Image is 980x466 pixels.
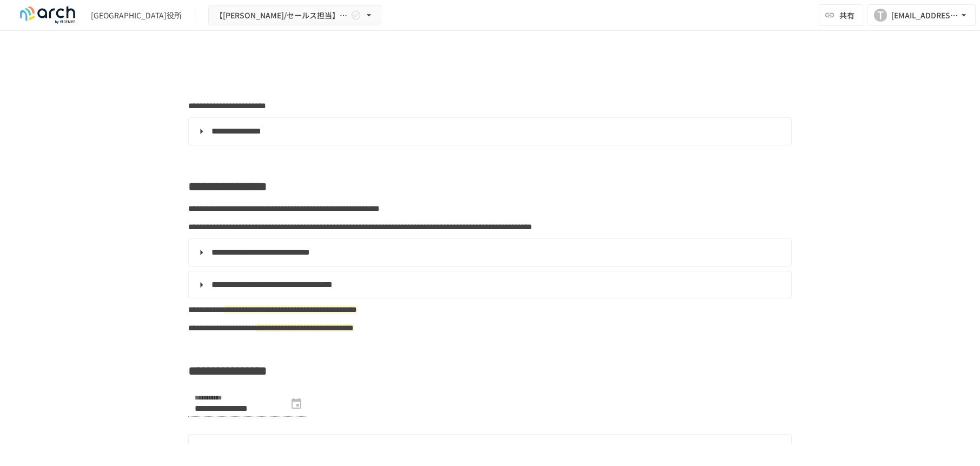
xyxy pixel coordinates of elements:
[874,9,887,22] div: T
[91,10,182,21] div: [GEOGRAPHIC_DATA]役所
[891,9,958,22] div: [EMAIL_ADDRESS][DOMAIN_NAME]
[818,4,863,26] button: 共有
[215,9,348,22] span: 【[PERSON_NAME]/セールス担当】[GEOGRAPHIC_DATA][GEOGRAPHIC_DATA]役所様_初期設定サポート
[13,6,82,24] img: logo-default@2x-9cf2c760.svg
[839,9,855,21] span: 共有
[868,4,976,26] button: T[EMAIL_ADDRESS][DOMAIN_NAME]
[208,5,381,26] button: 【[PERSON_NAME]/セールス担当】[GEOGRAPHIC_DATA][GEOGRAPHIC_DATA]役所様_初期設定サポート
